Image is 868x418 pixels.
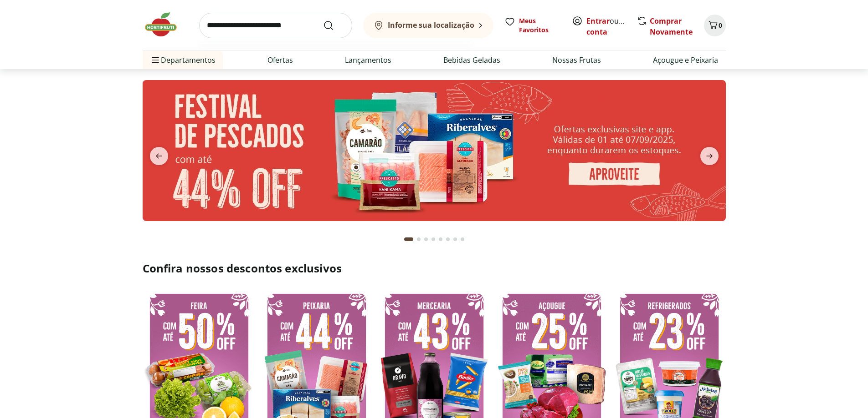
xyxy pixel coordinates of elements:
span: Meus Favoritos [519,16,561,35]
a: Açougue e Peixaria [653,55,718,65]
button: next [693,147,726,165]
b: Informe sua localização [388,20,474,30]
button: Go to page 4 from fs-carousel [430,228,437,250]
a: Lançamentos [345,55,391,65]
button: Submit Search [323,20,345,31]
span: ou [586,15,627,37]
button: Carrinho [704,15,726,36]
a: Comprar Novamente [650,16,693,37]
span: Departamentos [150,49,216,71]
img: Hortifruti [143,11,188,38]
button: Go to page 2 from fs-carousel [415,228,422,250]
span: 0 [719,21,722,30]
a: Bebidas Geladas [443,55,500,65]
button: previous [143,147,175,165]
button: Go to page 7 from fs-carousel [452,228,459,250]
a: Nossas Frutas [552,55,601,65]
a: Ofertas [267,55,293,65]
h2: Confira nossos descontos exclusivos [143,261,726,276]
input: search [199,13,352,38]
a: Meus Favoritos [504,16,561,35]
button: Menu [150,49,161,71]
a: Entrar [586,16,610,26]
button: Go to page 5 from fs-carousel [437,228,444,250]
button: Go to page 8 from fs-carousel [459,228,466,250]
button: Go to page 6 from fs-carousel [444,228,452,250]
button: Current page from fs-carousel [402,228,415,250]
button: Go to page 3 from fs-carousel [422,228,430,250]
button: Informe sua localização [363,13,493,38]
a: Criar conta [586,16,637,37]
img: pescados [143,80,726,221]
